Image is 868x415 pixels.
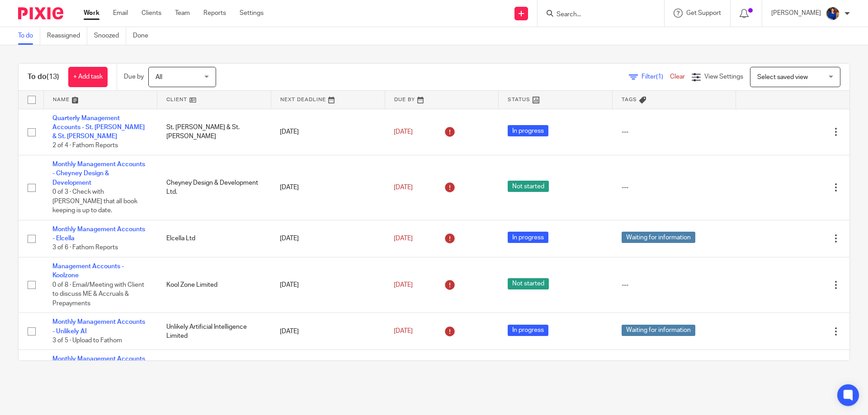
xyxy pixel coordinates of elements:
[686,10,721,16] span: Get Support
[52,282,144,307] span: 0 of 8 · Email/Meeting with Client to discuss ME & Accruals & Prepayments
[142,9,161,18] a: Clients
[52,161,145,186] a: Monthly Management Accounts - Cheyney Design & Development
[52,356,145,371] a: Monthly Management Accounts - Cloth
[271,109,385,155] td: [DATE]
[113,9,128,18] a: Email
[622,97,637,102] span: Tags
[47,73,59,80] span: (13)
[157,220,271,257] td: Elcella Ltd
[52,143,118,149] span: 2 of 4 · Fathom Reports
[271,313,385,350] td: [DATE]
[508,278,549,289] span: Not started
[94,27,126,45] a: Snoozed
[271,155,385,220] td: [DATE]
[133,27,155,45] a: Done
[394,184,413,191] span: [DATE]
[157,109,271,155] td: St. [PERSON_NAME] & St. [PERSON_NAME]
[656,74,663,80] span: (1)
[394,129,413,135] span: [DATE]
[508,325,548,336] span: In progress
[52,319,145,334] a: Monthly Management Accounts - Unlikely AI
[175,9,190,18] a: Team
[157,313,271,350] td: Unlikely Artificial Intelligence Limited
[826,6,840,21] img: Nicole.jpeg
[757,74,808,80] span: Select saved view
[47,27,87,45] a: Reassigned
[240,9,264,18] a: Settings
[394,282,413,288] span: [DATE]
[508,181,549,192] span: Not started
[52,189,137,214] span: 0 of 3 · Check with [PERSON_NAME] that all book keeping is up to date.
[508,125,548,136] span: In progress
[52,337,122,344] span: 3 of 5 · Upload to Fathom
[157,257,271,312] td: Kool Zone Limited
[52,115,145,140] a: Quarterly Management Accounts - St. [PERSON_NAME] & St. [PERSON_NAME]
[556,11,637,19] input: Search
[84,9,99,18] a: Work
[394,235,413,242] span: [DATE]
[508,232,548,243] span: In progress
[18,27,40,45] a: To do
[394,328,413,335] span: [DATE]
[622,232,695,243] span: Waiting for information
[771,9,821,18] p: [PERSON_NAME]
[622,127,727,136] div: ---
[52,263,124,279] a: Management Accounts - Koolzone
[622,183,727,192] div: ---
[203,9,226,18] a: Reports
[670,74,685,80] a: Clear
[52,226,145,242] a: Monthly Management Accounts - Elcella
[157,155,271,220] td: Cheyney Design & Development Ltd.
[622,280,727,289] div: ---
[271,220,385,257] td: [DATE]
[68,67,108,87] a: + Add task
[271,257,385,312] td: [DATE]
[642,74,670,80] span: Filter
[18,7,63,19] img: Pixie
[157,350,271,396] td: Cloth Restaurant Group Limited
[28,72,59,82] h1: To do
[622,325,695,336] span: Waiting for information
[124,72,144,81] p: Due by
[156,74,162,80] span: All
[704,74,743,80] span: View Settings
[52,245,118,251] span: 3 of 6 · Fathom Reports
[271,350,385,396] td: [DATE]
